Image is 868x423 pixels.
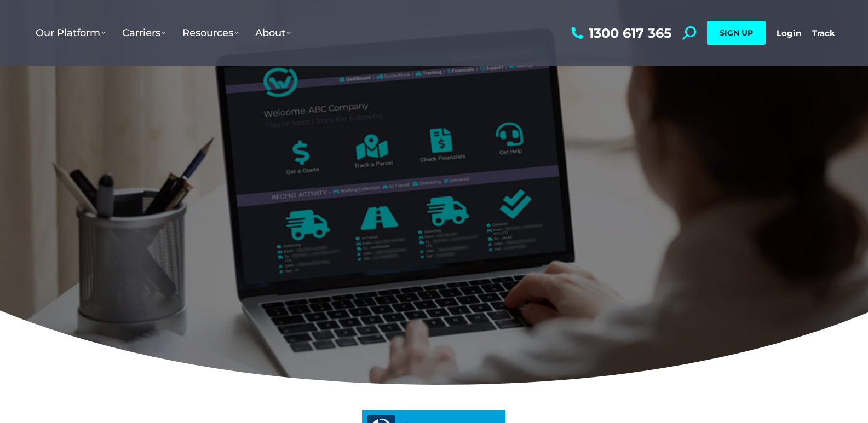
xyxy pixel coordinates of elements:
[174,16,247,50] a: Resources
[114,16,174,50] a: Carriers
[36,27,106,39] span: Our Platform
[27,16,114,50] a: Our Platform
[812,28,835,38] a: Track
[777,28,801,38] a: Login
[122,27,166,39] span: Carriers
[182,27,239,39] span: Resources
[707,21,766,45] a: SIGN UP
[568,26,671,40] a: 1300 617 365
[255,27,291,39] span: About
[247,16,299,50] a: About
[720,28,753,38] span: SIGN UP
